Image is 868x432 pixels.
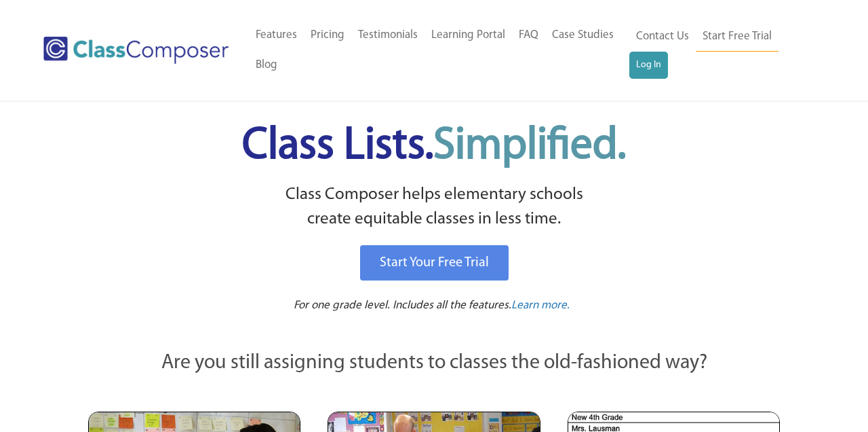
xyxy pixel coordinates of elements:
a: FAQ [512,20,545,50]
a: Start Free Trial [696,22,778,52]
img: Class Composer [43,37,229,64]
a: Testimonials [351,20,425,50]
a: Case Studies [545,20,620,50]
a: Contact Us [629,22,696,52]
a: Log In [629,52,668,79]
span: Simplified. [433,124,626,168]
a: Learning Portal [425,20,512,50]
span: Learn more. [511,300,570,311]
a: Pricing [304,20,351,50]
a: Learn more. [511,298,570,314]
a: Start Your Free Trial [360,245,509,281]
span: For one grade level. Includes all the features. [294,300,511,311]
span: Start Your Free Trial [380,256,489,270]
p: Are you still assigning students to classes the old-fashioned way? [88,348,780,378]
a: Blog [249,50,284,80]
nav: Header Menu [249,20,629,80]
p: Class Composer helps elementary schools create equitable classes in less time. [86,183,782,232]
a: Features [249,20,304,50]
span: Class Lists. [242,124,626,168]
nav: Header Menu [629,22,814,79]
